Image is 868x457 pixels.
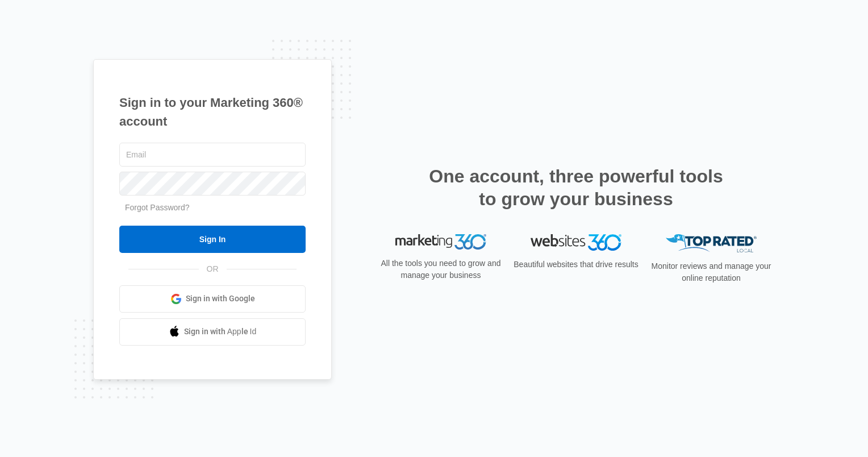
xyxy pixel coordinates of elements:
[666,234,757,253] img: Top Rated Local
[512,259,640,271] p: Beautiful websites that drive results
[531,234,621,251] img: Websites 360
[377,257,504,281] p: All the tools you need to grow and manage your business
[648,260,775,284] p: Monitor reviews and manage your online reputation
[186,293,255,305] span: Sign in with Google
[199,263,227,275] span: OR
[119,93,306,131] h1: Sign in to your Marketing 360® account
[395,234,486,250] img: Marketing 360
[125,203,190,212] a: Forgot Password?
[119,226,306,253] input: Sign In
[119,143,306,167] input: Email
[119,318,306,346] a: Sign in with Apple Id
[425,165,727,210] h2: One account, three powerful tools to grow your business
[119,285,306,313] a: Sign in with Google
[184,326,257,338] span: Sign in with Apple Id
